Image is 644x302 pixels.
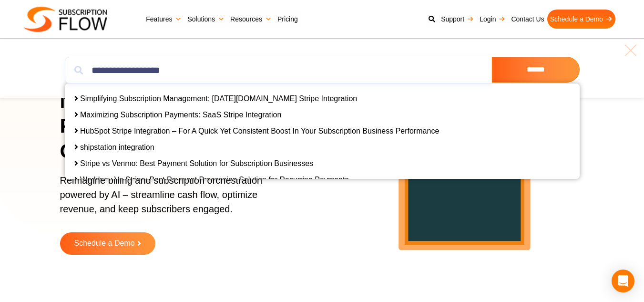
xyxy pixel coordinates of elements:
[508,10,547,29] a: Contact Us
[80,111,281,119] a: Maximizing Subscription Payments: SaaS Stripe Integration
[60,89,297,164] h1: Next-Gen AI Billing Platform to Power Growth
[547,10,615,29] a: Schedule a Demo
[80,143,154,151] a: shipstation integration
[612,270,634,292] div: Open Intercom Messenger
[184,10,227,29] a: Solutions
[80,127,439,135] a: HubSpot Stripe Integration – For A Quick Yet Consistent Boost In Your Subscription Business Perfo...
[80,94,357,103] a: Simplifying Subscription Management: [DATE][DOMAIN_NAME] Stripe Integration
[80,159,313,167] a: Stripe vs Venmo: Best Payment Solution for Subscription Businesses
[60,232,155,255] a: Schedule a Demo
[438,10,477,29] a: Support
[60,173,286,226] p: Reimagine billing and subscription orchestration powered by AI – streamline cash flow, optimize r...
[477,10,508,29] a: Login
[227,10,275,29] a: Resources
[74,240,134,248] span: Schedule a Demo
[275,10,301,29] a: Pricing
[24,7,107,32] img: Subscriptionflow
[143,10,184,29] a: Features
[80,176,349,184] a: Worldpay Vs Stripe: Best Payment Processing Solution for Recurring Payments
